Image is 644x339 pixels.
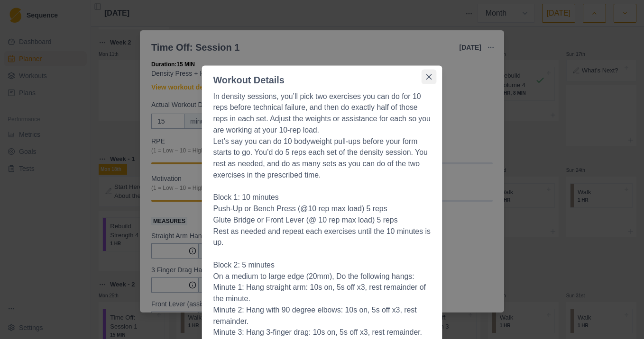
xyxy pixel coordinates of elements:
p: Block 2: 5 minutes [213,259,431,271]
p: Minute 3: Hang 3-finger drag: 10s on, 5s off x3, rest remainder. [213,327,431,339]
p: Glute Bridge or Front Lever (@ 10 rep max load) 5 reps [213,214,431,226]
header: Workout Details [202,66,442,88]
p: In density sessions, you’ll pick two exercises you can do for 10 reps before technical failure, a... [213,91,431,136]
p: Let’s say you can do 10 bodyweight pull-ups before your form starts to go. You’d do 5 reps each s... [213,136,431,181]
p: Push-Up or Bench Press (@10 rep max load) 5 reps [213,203,431,214]
p: Minute 2: Hang with 90 degree elbows: 10s on, 5s off x3, rest remainder. [213,304,431,327]
button: Close [422,69,437,84]
p: Block 1: 10 minutes [213,192,431,204]
p: Rest as needed and repeat each exercises until the 10 minutes is up. [213,226,431,248]
p: Minute 1: Hang straight arm: 10s on, 5s off x3, rest remainder of the minute. [213,282,431,304]
p: On a medium to large edge (20mm), Do the following hangs: [213,271,431,282]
